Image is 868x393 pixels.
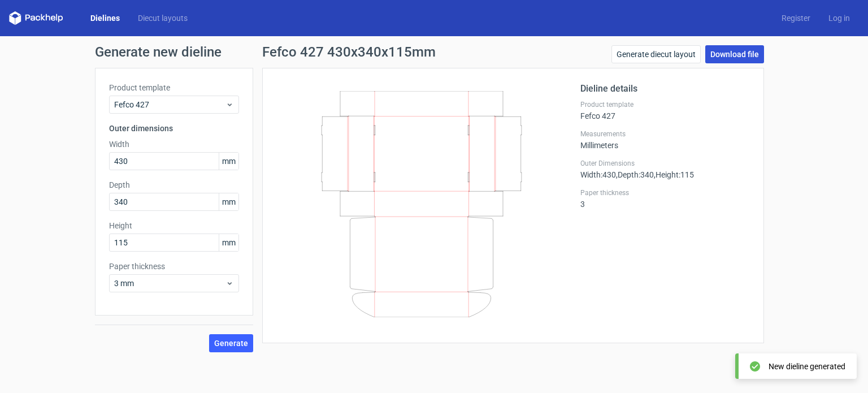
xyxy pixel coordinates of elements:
span: mm [219,153,238,170]
a: Log in [819,12,859,24]
div: New dieline generated [769,361,845,372]
h3: Outer dimensions [109,123,239,134]
h1: Generate new dieline [95,45,773,59]
label: Paper thickness [580,188,750,197]
a: Generate diecut layout [611,45,701,63]
label: Measurements [580,129,750,139]
span: , Depth : 340 [616,170,654,179]
label: Product template [580,100,750,109]
h2: Dieline details [580,82,750,96]
label: Product template [109,82,239,93]
span: 3 mm [114,278,225,289]
span: Fefco 427 [114,99,225,110]
span: mm [219,193,238,210]
label: Depth [109,179,239,191]
div: Fefco 427 [580,100,750,120]
span: Width : 430 [580,170,616,179]
label: Paper thickness [109,261,239,272]
span: mm [219,234,238,251]
label: Outer Dimensions [580,159,750,168]
div: Millimeters [580,129,750,150]
label: Height [109,220,239,231]
a: Dielines [81,12,129,24]
span: , Height : 115 [654,170,694,179]
span: Generate [214,339,248,347]
label: Width [109,139,239,150]
a: Download file [705,45,764,63]
a: Diecut layouts [129,12,197,24]
a: Register [772,12,819,24]
h1: Fefco 427 430x340x115mm [262,45,436,59]
div: 3 [580,188,750,209]
button: Generate [209,334,253,352]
